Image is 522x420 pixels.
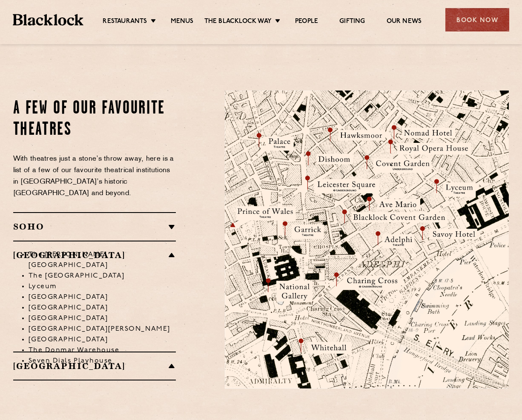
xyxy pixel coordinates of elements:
a: The Blacklock Way [204,17,272,27]
h2: [GEOGRAPHIC_DATA] [13,361,176,371]
a: Restaurants [103,17,147,27]
a: Gifting [339,17,365,27]
li: [GEOGRAPHIC_DATA] [29,313,176,324]
li: The Donmar Warehouse [29,345,176,356]
img: svg%3E [400,309,519,389]
a: Our News [387,17,422,27]
li: The [GEOGRAPHIC_DATA] [29,271,176,281]
li: Lyceum [29,281,176,292]
img: BL_Textured_Logo-footer-cropped.svg [13,14,83,26]
div: Book Now [445,8,509,31]
li: [GEOGRAPHIC_DATA][PERSON_NAME] [29,324,176,335]
li: [GEOGRAPHIC_DATA] [29,303,176,313]
li: [GEOGRAPHIC_DATA] [29,335,176,345]
h2: [GEOGRAPHIC_DATA] [13,250,176,260]
li: The [PERSON_NAME][GEOGRAPHIC_DATA] [29,250,176,271]
li: [GEOGRAPHIC_DATA] [29,292,176,303]
a: Menus [171,17,194,27]
h2: A Few of our Favourite Theatres [13,98,176,141]
h2: SOHO [13,221,176,232]
span: With theatres just a stone’s throw away, here is a list of a few of our favourite theatrical inst... [13,156,174,197]
a: People [295,17,318,27]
